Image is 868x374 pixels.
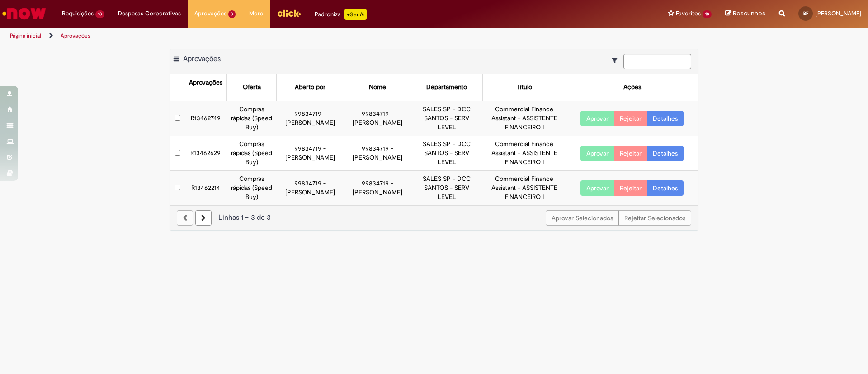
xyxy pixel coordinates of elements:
td: R13462214 [184,170,227,205]
span: Aprovações [194,9,226,18]
div: Departamento [426,83,467,92]
span: Favoritos [676,9,701,18]
button: Aprovar [580,180,614,196]
td: Compras rápidas (Speed Buy) [227,136,277,170]
td: 99834719 - [PERSON_NAME] [277,170,344,205]
td: Commercial Finance Assistant - ASSISTENTE FINANCEIRO I [482,170,566,205]
span: Aprovações [183,54,221,63]
button: Aprovar [580,111,614,126]
span: More [249,9,263,18]
div: Oferta [243,83,261,92]
span: Rascunhos [733,9,765,18]
div: Padroniza [315,9,367,20]
span: BF [803,10,808,16]
button: Rejeitar [614,180,647,196]
div: Nome [369,83,386,92]
th: Aprovações [184,74,227,101]
td: 99834719 - [PERSON_NAME] [344,170,411,205]
button: Aprovar [580,146,614,161]
span: Despesas Corporativas [118,9,181,18]
td: SALES SP - DCC SANTOS - SERV LEVEL [411,170,483,205]
div: Aprovações [189,78,222,87]
td: SALES SP - DCC SANTOS - SERV LEVEL [411,101,483,136]
img: click_logo_yellow_360x200.png [277,6,301,20]
td: 99834719 - [PERSON_NAME] [344,136,411,170]
td: 99834719 - [PERSON_NAME] [277,136,344,170]
td: 99834719 - [PERSON_NAME] [344,101,411,136]
td: SALES SP - DCC SANTOS - SERV LEVEL [411,136,483,170]
td: Commercial Finance Assistant - ASSISTENTE FINANCEIRO I [482,136,566,170]
td: Commercial Finance Assistant - ASSISTENTE FINANCEIRO I [482,101,566,136]
button: Rejeitar [614,146,647,161]
td: 99834719 - [PERSON_NAME] [277,101,344,136]
span: 13 [95,10,104,18]
i: Mostrar filtros para: Suas Solicitações [612,57,622,64]
span: [PERSON_NAME] [816,9,861,17]
a: Detalhes [647,146,684,161]
a: Página inicial [10,32,41,39]
ul: Trilhas de página [7,28,572,44]
div: Ações [623,83,641,92]
button: Rejeitar [614,111,647,126]
span: 18 [703,10,712,18]
span: 3 [228,10,236,18]
td: Compras rápidas (Speed Buy) [227,170,277,205]
a: Detalhes [647,111,684,126]
div: Aberto por [295,83,325,92]
img: ServiceNow [1,5,47,23]
td: R13462749 [184,101,227,136]
a: Detalhes [647,180,684,196]
td: Compras rápidas (Speed Buy) [227,101,277,136]
span: Requisições [62,9,94,18]
a: Rascunhos [725,9,765,18]
div: Título [516,83,532,92]
div: Linhas 1 − 3 de 3 [177,213,691,223]
p: +GenAi [344,9,367,20]
td: R13462629 [184,136,227,170]
a: Aprovações [61,32,90,39]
